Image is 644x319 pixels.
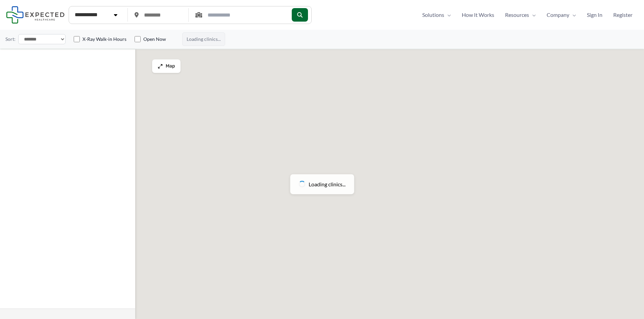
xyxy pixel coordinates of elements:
[529,10,536,20] span: Menu Toggle
[82,36,126,43] label: X-Ray Walk-in Hours
[547,10,569,20] span: Company
[569,10,576,20] span: Menu Toggle
[587,10,602,20] span: Sign In
[608,10,638,20] a: Register
[462,10,494,20] span: How It Works
[166,63,175,69] span: Map
[422,10,444,20] span: Solutions
[5,35,16,44] label: Sort:
[500,10,541,20] a: ResourcesMenu Toggle
[456,10,500,20] a: How It Works
[158,63,163,69] img: Maximize
[613,10,633,20] span: Register
[541,10,581,20] a: CompanyMenu Toggle
[505,10,529,20] span: Resources
[444,10,451,20] span: Menu Toggle
[6,6,65,23] img: Expected Healthcare Logo - side, dark font, small
[182,32,225,46] span: Loading clinics...
[417,10,456,20] a: SolutionsMenu Toggle
[581,10,608,20] a: Sign In
[309,179,345,189] span: Loading clinics...
[143,36,166,43] label: Open Now
[152,59,181,73] button: Map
